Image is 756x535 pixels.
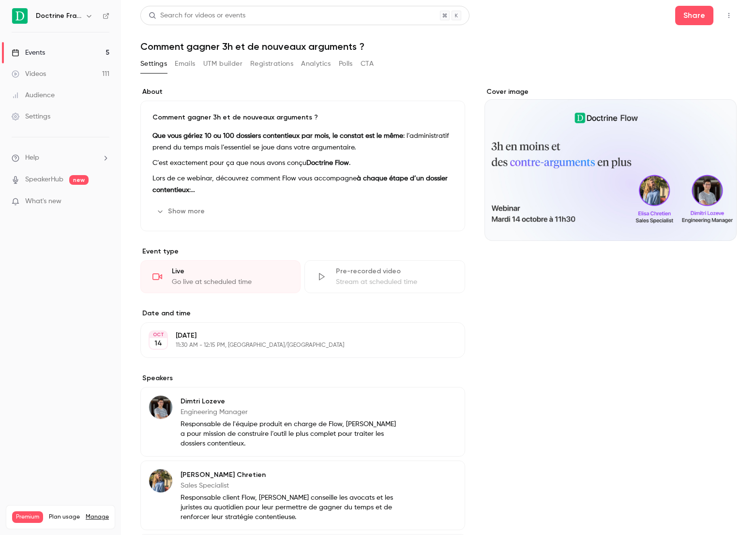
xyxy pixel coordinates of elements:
[149,396,172,419] img: Dimtri Lozeve
[12,48,45,58] div: Events
[36,11,81,21] h6: Doctrine France
[181,397,402,406] p: Dimtri Lozeve
[152,113,453,122] p: Comment gagner 3h et de nouveaux arguments ?
[301,56,331,72] button: Analytics
[140,56,167,72] button: Settings
[152,204,211,219] button: Show more
[176,331,414,341] p: [DATE]
[25,175,63,185] a: SpeakerHub
[152,133,403,139] strong: Que vous gériez 10 ou 100 dossiers contentieux par mois, le constat est le même
[140,461,465,530] div: Elisa Chretien[PERSON_NAME] ChretienSales SpecialistResponsable client Flow, [PERSON_NAME] consei...
[12,8,28,24] img: Doctrine France
[176,342,414,349] p: 11:30 AM - 12:15 PM, [GEOGRAPHIC_DATA]/[GEOGRAPHIC_DATA]
[150,331,167,338] div: OCT
[181,493,402,522] p: Responsable client Flow, [PERSON_NAME] conseille les avocats et les juristes au quotidien pour le...
[140,373,465,383] label: Speakers
[484,87,737,97] label: Cover image
[25,196,61,207] span: What's new
[12,511,43,523] span: Premium
[181,407,402,417] p: Engineering Manager
[152,173,453,196] p: Lors de ce webinar, découvrez comment Flow vous accompagne :
[181,481,402,490] p: Sales Specialist
[172,267,288,276] div: Live
[98,197,109,206] iframe: Noticeable Trigger
[69,175,89,185] span: new
[49,513,80,521] span: Plan usage
[339,56,353,72] button: Polls
[140,247,465,256] p: Event type
[306,160,349,166] strong: Doctrine Flow
[154,339,162,348] p: 14
[172,277,288,287] div: Go live at scheduled time
[149,469,172,492] img: Elisa Chretien
[336,267,453,276] div: Pre-recorded video
[336,277,453,287] div: Stream at scheduled time
[140,387,465,457] div: Dimtri LozeveDimtri LozeveEngineering ManagerResponsable de l'équipe produit en charge de Flow, [...
[140,41,737,52] h1: Comment gagner 3h et de nouveaux arguments ?
[25,153,39,163] span: Help
[361,56,374,72] button: CTA
[181,470,402,480] p: [PERSON_NAME] Chretien
[304,260,465,293] div: Pre-recorded videoStream at scheduled time
[12,69,46,79] div: Videos
[250,56,293,72] button: Registrations
[152,130,453,153] p: : l’administratif prend du temps mais l’essentiel se joue dans votre argumentaire.
[12,112,50,121] div: Settings
[675,6,713,25] button: Share
[181,419,402,448] p: Responsable de l'équipe produit en charge de Flow, [PERSON_NAME] a pour mission de construire l’o...
[86,513,109,521] a: Manage
[149,11,245,21] div: Search for videos or events
[484,87,737,241] section: Cover image
[140,309,465,318] label: Date and time
[140,260,301,293] div: LiveGo live at scheduled time
[203,56,242,72] button: UTM builder
[12,90,55,100] div: Audience
[175,56,195,72] button: Emails
[140,87,465,97] label: About
[152,157,453,169] p: C’est exactement pour ça que nous avons conçu .
[12,153,109,163] li: help-dropdown-opener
